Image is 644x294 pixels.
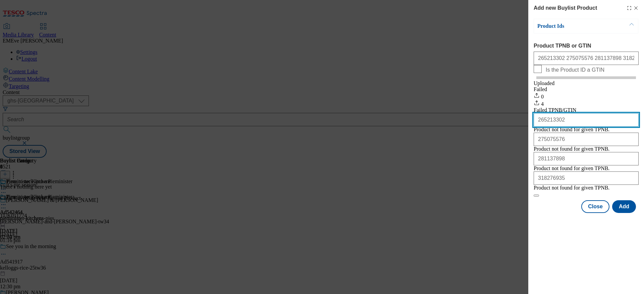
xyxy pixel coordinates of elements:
div: Failed TPNB/GTIN [534,107,639,113]
label: Product TPNB or GTIN [534,43,639,49]
div: Product not found for given TPNB. [534,127,609,133]
div: Product not found for given TPNB. [534,185,609,191]
div: Product not found for given TPNB. [534,165,609,171]
div: Product not found for given TPNB. [534,146,609,152]
div: Uploaded [534,80,639,86]
div: 0 [534,92,639,100]
h4: Add new Buylist Product [534,4,597,12]
button: Close [581,200,609,213]
div: 4 [534,100,639,107]
input: Enter 1 or 20 space separated Product TPNB or GTIN [534,52,639,65]
div: Failed [534,86,639,92]
p: Product Ids [537,23,608,29]
button: Add [612,200,636,213]
span: Is the Product ID a GTIN [546,67,604,73]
